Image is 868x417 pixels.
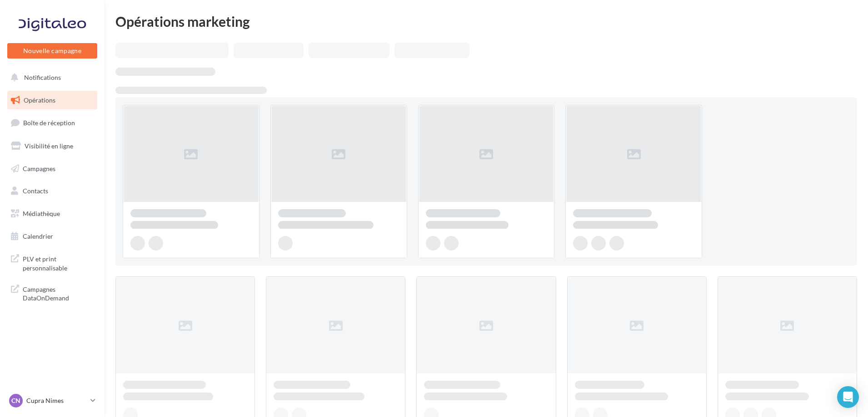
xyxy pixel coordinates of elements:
[24,96,55,104] span: Opérations
[23,210,60,217] span: Médiathèque
[23,253,94,272] span: PLV et print personnalisable
[23,232,53,240] span: Calendrier
[5,91,99,110] a: Opérations
[5,182,99,201] a: Contacts
[11,396,20,405] span: CN
[5,137,99,156] a: Visibilité en ligne
[115,15,857,28] div: Opérations marketing
[24,74,61,81] span: Notifications
[5,249,99,276] a: PLV et print personnalisable
[5,68,95,87] button: Notifications
[5,113,99,132] a: Boîte de réception
[5,204,99,223] a: Médiathèque
[837,386,859,408] div: Open Intercom Messenger
[26,396,87,405] p: Cupra Nimes
[7,392,97,409] a: CN Cupra Nimes
[5,280,99,306] a: Campagnes DataOnDemand
[7,43,97,59] button: Nouvelle campagne
[5,159,99,178] a: Campagnes
[5,227,99,246] a: Calendrier
[23,119,75,127] span: Boîte de réception
[23,283,94,303] span: Campagnes DataOnDemand
[25,142,73,150] span: Visibilité en ligne
[23,164,55,172] span: Campagnes
[23,187,48,195] span: Contacts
